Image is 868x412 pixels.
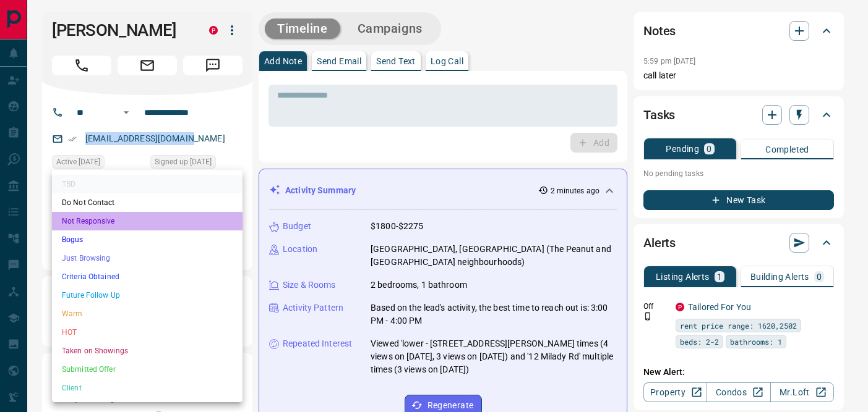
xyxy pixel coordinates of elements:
li: Warm [52,305,243,323]
li: Submitted Offer [52,360,243,379]
li: Client [52,379,243,397]
li: HOT [52,323,243,342]
li: Future Follow Up [52,286,243,305]
li: Not Responsive [52,212,243,230]
li: Bogus [52,230,243,249]
li: Criteria Obtained [52,267,243,286]
li: Taken on Showings [52,342,243,360]
li: Do Not Contact [52,193,243,212]
li: Just Browsing [52,249,243,267]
